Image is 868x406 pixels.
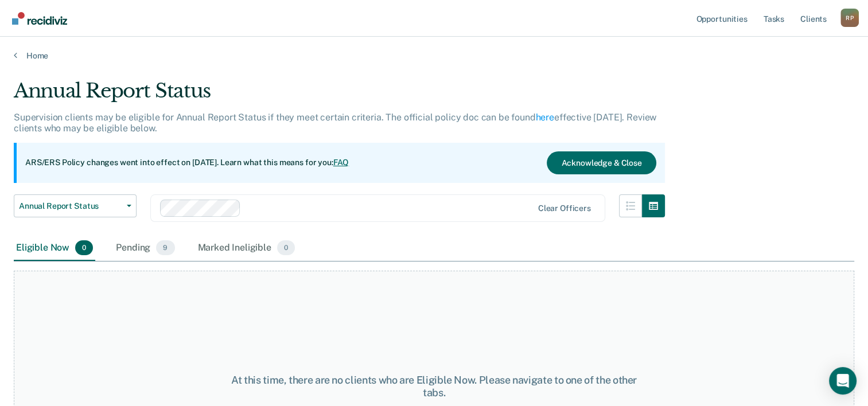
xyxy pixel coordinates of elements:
a: here [536,112,554,123]
p: ARS/ERS Policy changes went into effect on [DATE]. Learn what this means for you: [25,157,349,169]
span: 0 [75,240,93,255]
div: Open Intercom Messenger [829,367,857,395]
a: Home [14,50,854,61]
div: Clear officers [538,204,591,213]
button: Acknowledge & Close [547,151,656,174]
p: Supervision clients may be eligible for Annual Report Status if they meet certain criteria. The o... [14,112,656,134]
button: Profile dropdown button [840,9,859,27]
span: 9 [156,240,174,255]
div: Marked Ineligible0 [196,236,298,261]
div: Pending9 [114,236,177,261]
a: FAQ [333,158,349,167]
div: Annual Report Status [14,79,665,112]
span: 0 [277,240,295,255]
button: Annual Report Status [14,194,137,217]
div: Eligible Now0 [14,236,95,261]
div: R P [840,9,859,27]
span: Annual Report Status [19,201,122,211]
div: At this time, there are no clients who are Eligible Now. Please navigate to one of the other tabs. [224,374,644,399]
img: Recidiviz [12,12,67,25]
